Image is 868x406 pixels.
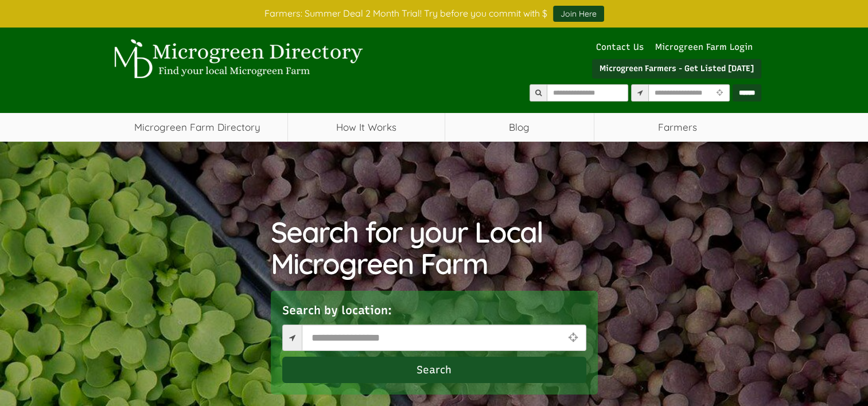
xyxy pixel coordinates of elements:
[590,42,649,52] a: Contact Us
[553,6,604,22] a: Join Here
[107,39,365,79] img: Microgreen Directory
[271,216,598,279] h1: Search for your Local Microgreen Farm
[288,113,445,142] a: How It Works
[282,357,586,383] button: Search
[445,113,594,142] a: Blog
[99,6,770,22] div: Farmers: Summer Deal 2 Month Trial! Try before you commit with $
[655,42,758,52] a: Microgreen Farm Login
[714,89,726,97] i: Use Current Location
[107,113,288,142] a: Microgreen Farm Directory
[592,59,761,79] a: Microgreen Farmers - Get Listed [DATE]
[282,302,392,319] label: Search by location:
[594,113,761,142] span: Farmers
[565,332,580,343] i: Use Current Location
